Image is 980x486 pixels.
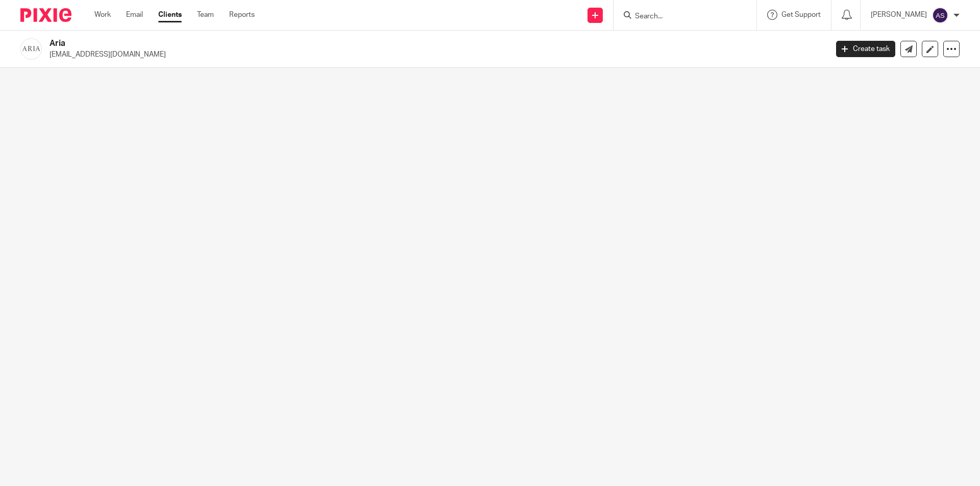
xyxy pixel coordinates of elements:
p: [EMAIL_ADDRESS][DOMAIN_NAME] [50,49,821,60]
a: Create task [836,41,895,57]
input: Search [634,12,726,21]
span: Get Support [781,11,821,18]
h2: Aria [50,38,667,49]
a: Work [94,10,111,20]
img: Aria.png [20,38,42,60]
a: Email [126,10,143,20]
a: Team [197,10,214,20]
a: Clients [158,10,182,20]
img: svg%3E [932,7,948,23]
p: [PERSON_NAME] [871,10,927,20]
img: Pixie [20,8,71,22]
a: Reports [229,10,255,20]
